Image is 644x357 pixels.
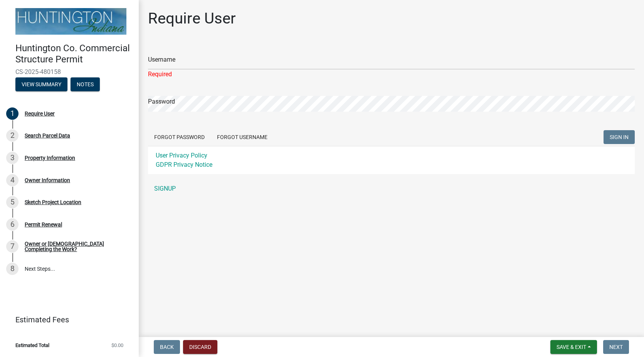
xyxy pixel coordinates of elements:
a: SIGNUP [148,181,635,196]
div: Sketch Project Location [25,199,81,205]
div: Permit Renewal [25,222,62,227]
h4: Huntington Co. Commercial Structure Permit [15,43,133,65]
span: SIGN IN [610,134,629,140]
div: 2 [6,129,18,142]
wm-modal-confirm: Summary [15,82,67,88]
a: User Privacy Policy [156,152,207,159]
div: 4 [6,174,18,186]
button: Discard [183,340,217,354]
div: 5 [6,196,18,208]
button: Notes [71,77,100,91]
span: Estimated Total [15,343,49,348]
a: GDPR Privacy Notice [156,161,212,168]
button: View Summary [15,77,67,91]
span: $0.00 [111,343,123,348]
button: Forgot Username [211,130,274,144]
div: Require User [25,111,55,116]
span: Save & Exit [557,344,586,350]
a: Estimated Fees [6,312,126,327]
img: Huntington County, Indiana [15,8,126,35]
div: Search Parcel Data [25,133,70,138]
div: 8 [6,263,18,275]
div: Property Information [25,155,75,161]
div: 7 [6,240,18,253]
button: Next [603,340,629,354]
div: 6 [6,218,18,231]
h1: Require User [148,9,236,28]
div: Owner or [DEMOGRAPHIC_DATA] Completing the Work? [25,241,126,252]
button: Back [154,340,180,354]
span: Back [160,344,174,350]
div: 1 [6,107,18,120]
span: Next [609,344,623,350]
button: Save & Exit [550,340,597,354]
wm-modal-confirm: Notes [71,82,100,88]
div: 3 [6,152,18,164]
div: Owner Information [25,178,70,183]
button: Forgot Password [148,130,211,144]
span: CS-2025-480158 [15,68,123,75]
button: SIGN IN [604,130,635,144]
div: Required [148,70,635,79]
